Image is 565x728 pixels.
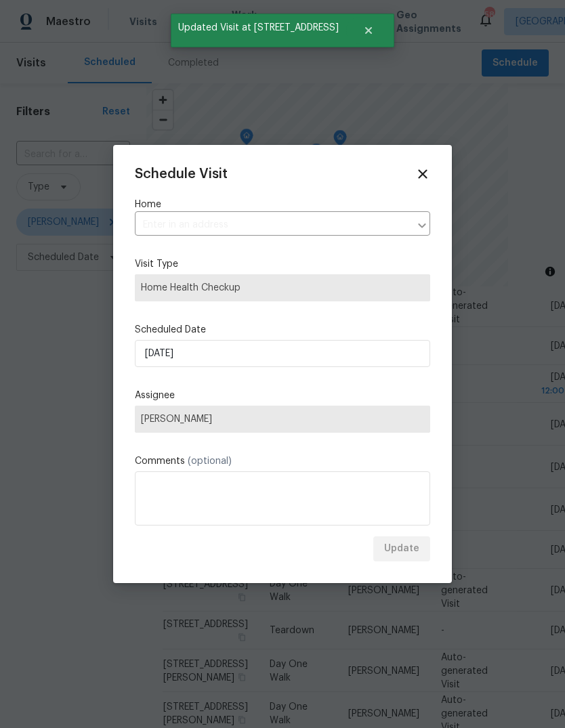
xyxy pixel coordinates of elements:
label: Home [135,198,430,211]
label: Comments [135,454,430,468]
span: Close [415,167,430,181]
label: Scheduled Date [135,323,430,337]
input: M/D/YYYY [135,340,430,367]
span: [PERSON_NAME] [141,414,424,425]
button: Close [346,17,391,44]
span: Updated Visit at [STREET_ADDRESS] [171,14,346,42]
label: Visit Type [135,257,430,271]
span: Schedule Visit [135,167,228,181]
label: Assignee [135,389,430,402]
input: Enter in an address [135,215,410,236]
span: Home Health Checkup [141,281,424,295]
span: (optional) [188,456,232,466]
